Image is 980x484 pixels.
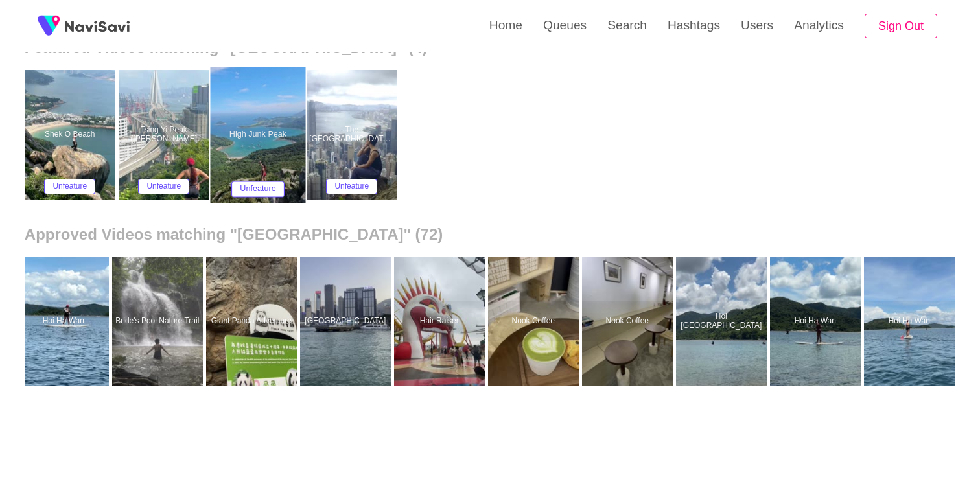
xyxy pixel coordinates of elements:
a: Hair RaiserHair Raiser [394,257,488,386]
a: High Junk PeakHigh Junk PeakUnfeature [213,70,307,200]
a: Hoi [GEOGRAPHIC_DATA]Hoi Ha Wan Marine Park [676,257,770,386]
a: Hoi Ha WanHoi Ha Wan [864,257,958,386]
a: [GEOGRAPHIC_DATA]Victoria Harbour [300,257,394,386]
button: Unfeature [44,179,95,194]
a: Bride's Pool Nature TrailBride's Pool Nature Trail [112,257,206,386]
button: Unfeature [326,179,377,194]
button: Sign Out [865,14,937,39]
a: Giant Panda AdventureGiant Panda Adventure [206,257,300,386]
a: Nook CoffeeNook Coffee [582,257,676,386]
img: fireSpot [65,19,130,32]
a: Shek O BeachShek O BeachUnfeature [25,70,119,200]
a: Tsing Yi Peak ([PERSON_NAME] [PERSON_NAME])Tsing Yi Peak (Sam Chi Heung)Unfeature [119,70,213,200]
a: The [GEOGRAPHIC_DATA] | [GEOGRAPHIC_DATA] 428The Peak Tower | Sky Terrace 428Unfeature [307,70,401,200]
button: Unfeature [138,179,189,194]
h2: Approved Videos matching "[GEOGRAPHIC_DATA]" (72) [25,225,955,244]
a: Hoi Ha WanHoi Ha Wan [770,257,864,386]
button: Unfeature [231,181,285,198]
a: Nook CoffeeNook Coffee [488,257,582,386]
a: Hoi Ha WanHoi Ha Wan [18,257,112,386]
img: fireSpot [32,10,65,42]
